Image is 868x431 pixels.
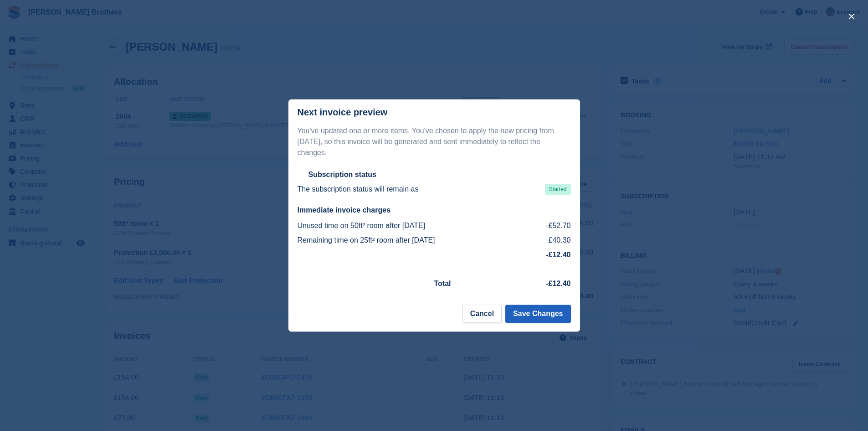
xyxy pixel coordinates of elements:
p: Next invoice preview [298,107,388,118]
button: Cancel [462,305,502,323]
strong: -£12.40 [546,251,570,259]
td: Remaining time on 25ft² room after [DATE] [298,233,529,248]
p: The subscription status will remain as [298,184,419,195]
span: Started [545,184,571,195]
td: £40.30 [529,233,570,248]
button: close [844,9,859,24]
strong: Total [434,280,451,287]
td: -£52.70 [529,218,570,233]
td: Unused time on 50ft² room after [DATE] [298,218,529,233]
strong: -£12.40 [546,280,570,287]
button: Save Changes [505,305,570,323]
h2: Immediate invoice charges [298,206,571,215]
p: You've updated one or more items. You've chosen to apply the new pricing from [DATE], so this inv... [298,125,571,158]
h2: Subscription status [308,170,376,179]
